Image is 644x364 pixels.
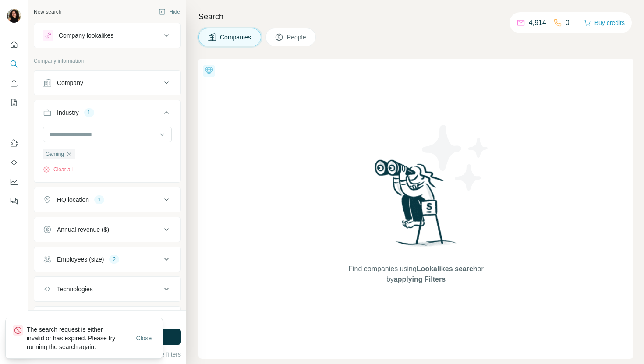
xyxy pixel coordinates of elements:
div: Technologies [57,285,93,293]
button: Technologies [34,279,180,300]
button: Industry1 [34,102,180,127]
button: My lists [7,95,21,110]
button: Enrich CSV [7,75,21,91]
span: Find companies using or by [346,264,486,285]
img: Avatar [7,9,21,23]
span: applying Filters [394,276,446,283]
div: New search [34,8,61,16]
button: Close [130,330,158,346]
img: Surfe Illustration - Woman searching with binoculars [371,157,462,255]
button: Buy credits [584,17,625,29]
span: Gaming [46,150,64,158]
p: 4,914 [529,18,546,28]
p: 0 [566,18,570,28]
button: Company lookalikes [34,25,180,46]
div: Employees (size) [57,255,104,264]
div: 1 [94,196,104,204]
div: Company lookalikes [59,31,113,40]
div: HQ location [57,195,89,204]
div: 2 [109,255,119,263]
p: Company information [34,57,181,65]
span: Companies [220,33,252,42]
button: Employees (size)2 [34,249,180,270]
span: Close [136,334,152,343]
button: Dashboard [7,174,21,190]
span: People [287,33,307,42]
button: Feedback [7,193,21,209]
button: Use Surfe API [7,155,21,170]
button: Company [34,72,180,93]
span: Lookalikes search [417,265,478,272]
h4: Search [198,11,633,23]
div: 1964 search results remaining [72,316,143,324]
div: Annual revenue ($) [57,225,109,234]
button: Hide [152,5,186,18]
p: The search request is either invalid or has expired. Please try running the search again. [27,325,125,351]
div: Industry [57,108,79,117]
div: 1 [84,109,94,117]
div: Company [57,78,83,87]
button: Use Surfe on LinkedIn [7,135,21,151]
img: Surfe Illustration - Stars [416,118,495,197]
button: Search [7,56,21,72]
button: Annual revenue ($) [34,219,180,240]
button: Keywords [34,308,180,329]
button: HQ location1 [34,189,180,210]
button: Clear all [43,166,73,173]
button: Quick start [7,37,21,53]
